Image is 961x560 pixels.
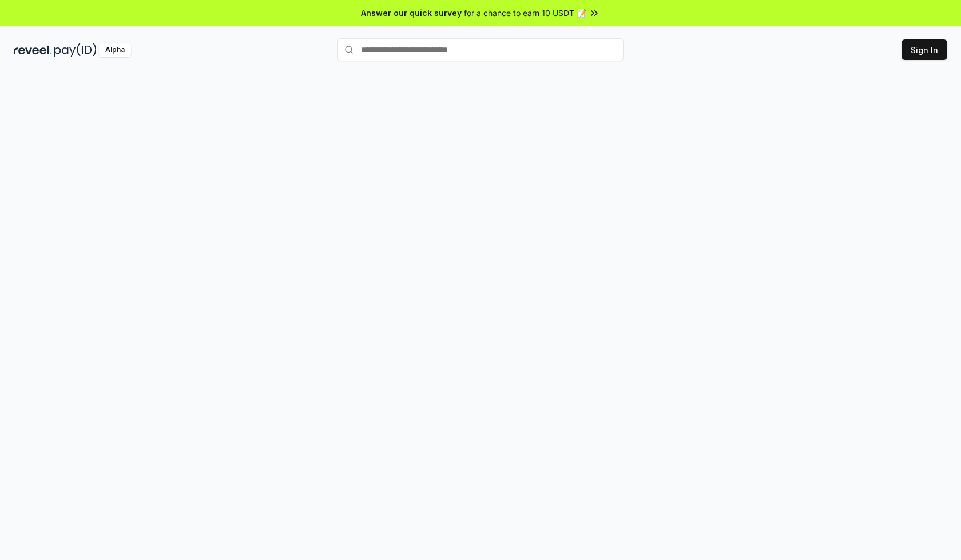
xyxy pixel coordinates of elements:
[99,43,131,57] div: Alpha
[464,7,586,19] span: for a chance to earn 10 USDT 📝
[54,43,97,57] img: pay_id
[902,39,947,60] button: Sign In
[14,43,52,57] img: reveel_dark
[361,7,462,19] span: Answer our quick survey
